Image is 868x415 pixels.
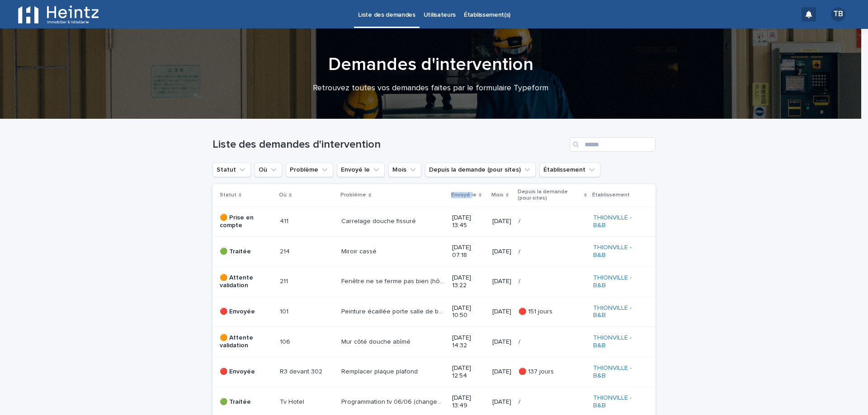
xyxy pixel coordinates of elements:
p: / [519,276,522,285]
p: [DATE] 13:45 [452,214,485,229]
p: 🟠 Prise en compte [220,214,273,229]
a: THIONVILLE - B&B [593,394,641,410]
div: TB [831,7,845,22]
p: / [519,396,522,406]
p: [DATE] 14:32 [452,334,485,350]
p: Miroir cassé [341,246,378,256]
p: [DATE] 10:50 [452,304,485,320]
p: 211 [280,276,290,285]
img: EFlGaIRiOEbp5xoNxufA [18,5,99,23]
p: Mur côté douche abîmé [341,336,412,346]
p: [DATE] 07:18 [452,244,485,259]
p: Fenêtre ne se ferme pas bien (hôtel complet 08/04) [341,276,447,285]
p: Envoyé le [451,190,476,200]
p: [DATE] [492,308,511,316]
button: Statut [212,163,251,177]
p: [DATE] 13:22 [452,274,485,289]
p: Remplacer plaque plafond [341,366,420,376]
p: 🛑 137 jours [519,366,556,376]
button: Depuis la demande (pour sites) [425,163,536,177]
tr: 🟠 Prise en compte411411 Carrelage douche fissuréCarrelage douche fissuré [DATE] 13:45[DATE]// THI... [212,206,656,237]
a: THIONVILLE - B&B [593,334,641,350]
p: 106 [280,336,292,346]
tr: 🔴 EnvoyéeR3 devant 302R3 devant 302 Remplacer plaque plafondRemplacer plaque plafond [DATE] 12:54... [212,357,656,387]
p: Tv Hotel [280,396,306,406]
input: Search [570,137,656,152]
p: [DATE] [492,218,511,225]
p: [DATE] 12:54 [452,364,485,380]
p: / [519,336,522,346]
p: Peinture écaillée porte salle de bain [341,306,447,316]
p: [DATE] [492,368,511,376]
p: 🔴 Envoyée [220,368,273,376]
tr: 🟢 Traitée214214 Miroir casséMiroir cassé [DATE] 07:18[DATE]// THIONVILLE - B&B [212,237,656,267]
button: Mois [388,163,421,177]
p: Où [279,190,287,200]
h1: Liste des demandes d'intervention [212,138,566,151]
p: 214 [280,246,292,256]
p: Depuis la demande (pour sites) [518,187,582,204]
p: 101 [280,306,290,316]
p: R3 devant 302 [280,366,324,376]
p: 🟢 Traitée [220,398,273,406]
p: 🟠 Attente validation [220,274,273,289]
p: [DATE] [492,398,511,406]
p: Carrelage douche fissuré [341,216,418,225]
tr: 🔴 Envoyée101101 Peinture écaillée porte salle de bainPeinture écaillée porte salle de bain [DATE]... [212,297,656,327]
p: / [519,216,522,225]
p: 🛑 151 jours [519,306,554,316]
button: Établissement [539,163,600,177]
p: [DATE] [492,338,511,346]
p: Retrouvez toutes vos demandes faites par le formulaire Typeform [250,84,612,93]
p: Programmation tv 06/06 (changement de chaîne tnt) [341,396,447,406]
p: 🔴 Envoyée [220,308,273,316]
p: Problème [340,190,366,200]
p: 411 [280,216,290,225]
button: Problème [286,163,333,177]
button: Envoyé le [337,163,385,177]
p: / [519,246,522,256]
a: THIONVILLE - B&B [593,244,641,259]
p: [DATE] [492,278,511,285]
p: Mois [491,190,504,200]
a: THIONVILLE - B&B [593,304,641,320]
a: THIONVILLE - B&B [593,214,641,229]
p: Établissement [592,190,630,200]
a: THIONVILLE - B&B [593,364,641,380]
p: 🟢 Traitée [220,248,273,256]
h1: Demandes d'intervention [209,54,652,75]
a: THIONVILLE - B&B [593,274,641,289]
tr: 🟠 Attente validation211211 Fenêtre ne se ferme pas bien (hôtel complet 08/04)Fenêtre ne se ferme ... [212,266,656,297]
tr: 🟠 Attente validation106106 Mur côté douche abîméMur côté douche abîmé [DATE] 14:32[DATE]// THIONV... [212,327,656,357]
p: 🟠 Attente validation [220,334,273,350]
p: Statut [220,190,236,200]
button: Où [255,163,282,177]
p: [DATE] 13:49 [452,394,485,410]
p: [DATE] [492,248,511,256]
